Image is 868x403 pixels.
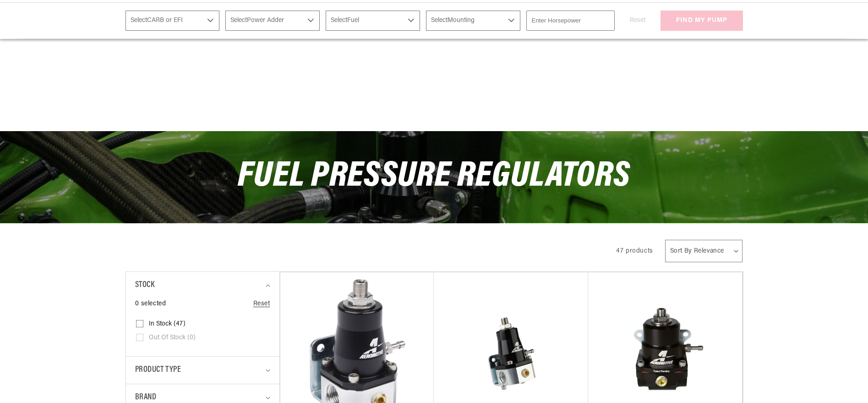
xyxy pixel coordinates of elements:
[526,11,615,31] input: Enter Horsepower
[135,364,181,377] span: Product type
[426,11,520,31] select: Mounting
[326,11,420,31] select: Fuel
[149,334,196,342] span: Out of stock (0)
[616,248,653,254] span: 47 products
[225,11,320,31] select: Power Adder
[135,357,270,384] summary: Product type (0 selected)
[126,11,220,31] select: CARB or EFI
[135,299,166,309] span: 0 selected
[149,320,186,328] span: In stock (47)
[253,299,270,309] a: Reset
[238,159,630,195] span: Fuel Pressure Regulators
[135,272,270,299] summary: Stock (0 selected)
[135,279,155,292] span: Stock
